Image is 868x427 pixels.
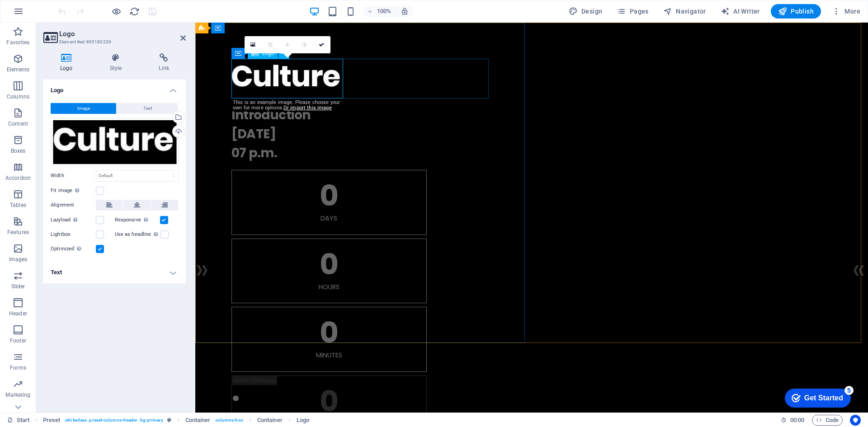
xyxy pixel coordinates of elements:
[283,105,332,111] a: Or import this image
[11,283,25,290] p: Slider
[401,7,409,15] i: On resize automatically adjust zoom level to fit chosen device.
[64,415,163,426] span: . whiteclass .preset-columns-header .bg-primary
[185,415,211,426] span: Click to select. Double-click to edit
[77,103,90,114] span: Image
[790,415,804,426] span: 00 00
[565,4,606,19] button: Design
[51,244,96,254] label: Optimized
[7,415,30,426] a: Click to cancel selection. Double-click to open Pages
[816,415,839,426] span: Code
[10,202,26,209] p: Tables
[296,36,313,53] a: Greyscale
[279,36,296,53] a: Blur
[115,215,160,225] label: Responsive
[660,4,710,19] button: Navigator
[43,262,186,283] h4: Text
[51,200,96,211] label: Alignment
[565,4,606,19] div: Design (Ctrl+Alt+Y)
[51,185,96,196] label: Fit image
[129,6,140,17] button: reload
[117,103,178,114] button: Text
[778,7,814,16] span: Publish
[43,415,310,426] nav: breadcrumb
[51,118,179,166] div: Unbenannt.JPG
[569,7,603,16] span: Design
[8,120,28,127] p: Content
[51,103,116,114] button: Image
[5,391,30,399] p: Marketing
[721,7,760,16] span: AI Writer
[812,415,843,426] button: Code
[7,66,30,73] p: Elements
[7,5,73,23] div: Get Started 5 items remaining, 0% complete
[297,415,309,426] span: Click to select. Double-click to edit
[828,4,864,19] button: More
[43,80,186,96] h4: Logo
[613,4,652,19] button: Pages
[111,6,122,17] button: Click here to leave preview mode and continue editing
[771,4,821,19] button: Publish
[10,337,26,344] p: Footer
[6,39,29,46] p: Favorites
[377,6,392,17] h6: 100%
[5,174,31,182] p: Accordion
[142,53,186,72] h4: Link
[717,4,764,19] button: AI Writer
[167,418,171,422] i: This element is a customizable preset
[43,415,61,426] span: Click to select. Double-click to edit
[214,415,243,426] span: . columns-box
[797,417,798,423] span: :
[143,103,152,114] span: Text
[617,7,648,16] span: Pages
[51,229,96,240] label: Lightbox
[781,415,805,426] h6: Session time
[51,173,96,178] label: Width
[832,7,860,16] span: More
[59,38,168,46] h3: Element #ed-895180239
[59,30,186,38] h2: Logo
[51,215,96,225] label: Lazyload
[245,36,262,53] a: Select files from the file manager, stock photos, or upload file(s)
[43,53,93,72] h4: Logo
[663,7,706,16] span: Navigator
[7,93,29,100] p: Columns
[67,2,76,11] div: 5
[313,36,330,53] a: Confirm ( Ctrl ⏎ )
[93,53,142,72] h4: Style
[9,310,27,317] p: Header
[129,6,140,17] i: Reload page
[231,99,343,112] div: This is an example image. Please choose your own for more options.
[7,229,29,236] p: Features
[9,256,28,263] p: Images
[257,415,283,426] span: Click to select. Double-click to edit
[115,229,160,240] label: Use as headline
[11,147,26,155] p: Boxes
[262,36,279,53] a: Crop mode
[27,10,66,18] div: Get Started
[850,415,861,426] button: Usercentrics
[10,364,26,371] p: Forms
[363,6,396,17] button: 100%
